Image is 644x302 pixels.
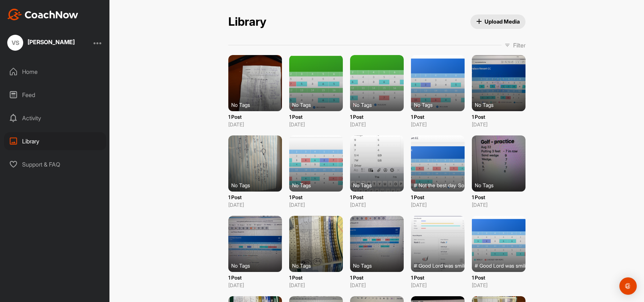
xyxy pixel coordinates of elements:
[289,281,343,289] p: [DATE]
[228,113,282,121] p: 1 Post
[353,262,407,269] div: No Tags
[475,262,528,269] div: #
[228,15,266,29] h2: Library
[472,201,525,209] p: [DATE]
[479,262,549,269] span: Good Lord was smiling [DATE]
[472,113,525,121] p: 1 Post
[350,121,404,128] p: [DATE]
[289,201,343,209] p: [DATE]
[4,63,106,81] div: Home
[228,201,282,209] p: [DATE]
[513,41,525,50] p: Filter
[289,113,343,121] p: 1 Post
[619,277,637,295] div: Open Intercom Messenger
[350,193,404,201] p: 1 Post
[411,121,465,128] p: [DATE]
[350,201,404,209] p: [DATE]
[350,281,404,289] p: [DATE]
[7,9,78,20] img: CoachNow
[350,113,404,121] p: 1 Post
[475,101,528,108] div: No Tags
[289,274,343,281] p: 1 Post
[350,274,404,281] p: 1 Post
[414,181,468,189] div: #
[231,262,285,269] div: No Tags
[411,281,465,289] p: [DATE]
[231,181,285,189] div: No Tags
[414,101,468,108] div: No Tags
[411,274,465,281] p: 1 Post
[353,181,407,189] div: No Tags
[228,281,282,289] p: [DATE]
[4,109,106,127] div: Activity
[414,262,468,269] div: #
[419,262,488,269] span: Good Lord was smiling [DATE]
[475,181,528,189] div: No Tags
[411,193,465,201] p: 1 Post
[476,18,520,25] span: Upload Media
[411,201,465,209] p: [DATE]
[472,274,525,281] p: 1 Post
[28,39,75,45] div: [PERSON_NAME]
[411,113,465,121] p: 1 Post
[472,281,525,289] p: [DATE]
[289,193,343,201] p: 1 Post
[292,101,346,108] div: No Tags
[472,193,525,201] p: 1 Post
[228,274,282,281] p: 1 Post
[228,121,282,128] p: [DATE]
[292,181,346,189] div: No Tags
[292,262,346,269] div: No Tags
[231,101,285,108] div: No Tags
[289,121,343,128] p: [DATE]
[4,132,106,150] div: Library
[7,35,23,51] div: VS
[472,121,525,128] p: [DATE]
[470,14,525,29] button: Upload Media
[4,86,106,104] div: Feed
[228,193,282,201] p: 1 Post
[353,101,407,108] div: No Tags
[419,181,629,189] span: Not the best day. Some bad short spirit some missed putts. But also some rather good shots.
[4,155,106,173] div: Support & FAQ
